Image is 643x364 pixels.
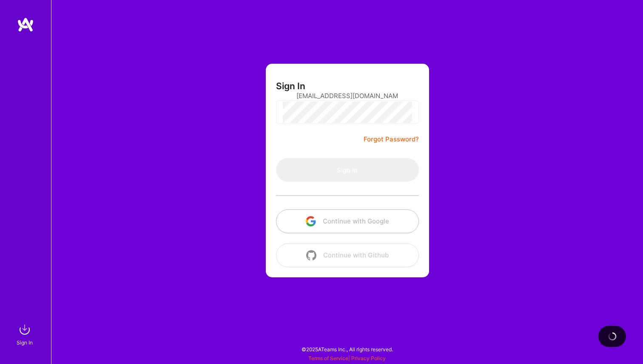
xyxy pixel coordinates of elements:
[17,17,34,32] img: logo
[17,338,33,347] div: Sign In
[18,321,33,347] a: sign inSign In
[16,321,33,338] img: sign in
[296,85,398,107] input: Email...
[276,243,419,267] button: Continue with Github
[306,216,316,226] img: icon
[306,250,316,260] img: icon
[276,81,305,91] h3: Sign In
[351,355,386,361] a: Privacy Policy
[276,158,419,182] button: Sign In
[364,134,419,144] a: Forgot Password?
[276,209,419,233] button: Continue with Google
[308,355,348,361] a: Terms of Service
[308,355,386,361] span: |
[608,332,617,341] img: loading
[51,339,643,360] div: © 2025 ATeams Inc., All rights reserved.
